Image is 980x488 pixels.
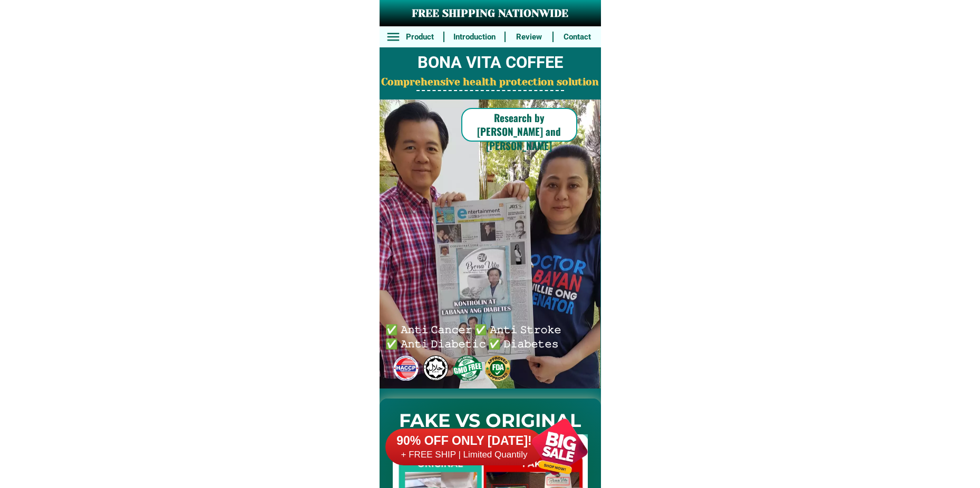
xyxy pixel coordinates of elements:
[461,111,577,153] h6: Research by [PERSON_NAME] and [PERSON_NAME]
[450,31,499,43] h6: Introduction
[511,31,547,43] h6: Review
[385,433,544,449] h6: 90% OFF ONLY [DATE]!
[385,322,566,350] h6: ✅ 𝙰𝚗𝚝𝚒 𝙲𝚊𝚗𝚌𝚎𝚛 ✅ 𝙰𝚗𝚝𝚒 𝚂𝚝𝚛𝚘𝚔𝚎 ✅ 𝙰𝚗𝚝𝚒 𝙳𝚒𝚊𝚋𝚎𝚝𝚒𝚌 ✅ 𝙳𝚒𝚊𝚋𝚎𝚝𝚎𝚜
[380,75,601,90] h2: Comprehensive health protection solution
[380,407,601,435] h2: FAKE VS ORIGINAL
[402,31,438,43] h6: Product
[385,449,544,461] h6: + FREE SHIP | Limited Quantily
[380,51,601,75] h2: BONA VITA COFFEE
[380,6,601,22] h3: FREE SHIPPING NATIONWIDE
[559,31,595,43] h6: Contact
